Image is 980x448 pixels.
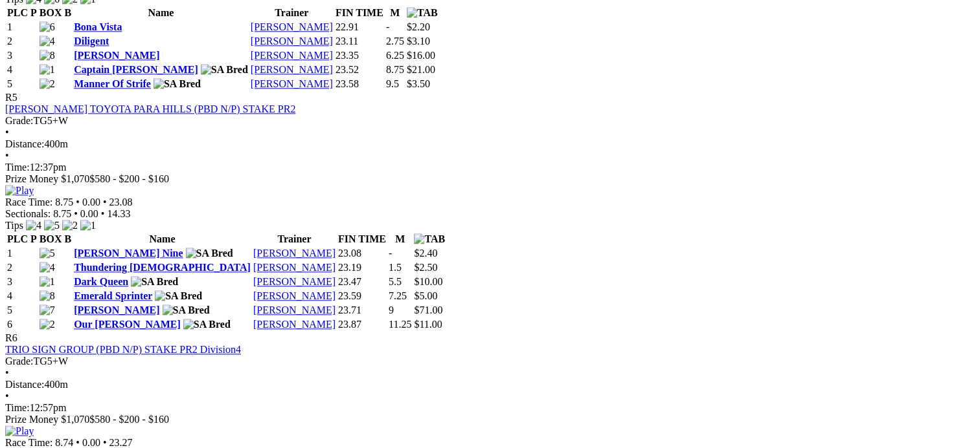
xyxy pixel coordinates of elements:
[107,208,130,219] span: 14.33
[407,36,430,47] span: $3.10
[183,319,231,330] img: SA Bred
[251,78,333,89] a: [PERSON_NAME]
[335,6,384,19] th: FIN TIME
[109,197,133,208] span: 23.08
[74,262,251,273] a: Thundering [DEMOGRAPHIC_DATA]
[73,6,249,19] th: Name
[253,319,336,330] a: [PERSON_NAME]
[5,390,9,401] span: •
[5,344,241,355] a: TRIO SIGN GROUP (PBD N/P) STAKE PR2 Division4
[155,290,202,302] img: SA Bred
[7,7,28,18] span: PLC
[6,21,38,34] td: 1
[253,276,336,287] a: [PERSON_NAME]
[407,64,435,75] span: $21.00
[5,379,44,390] span: Distance:
[101,208,105,219] span: •
[74,50,159,61] a: [PERSON_NAME]
[251,36,333,47] a: [PERSON_NAME]
[103,197,107,208] span: •
[407,78,430,89] span: $3.50
[5,173,975,185] div: Prize Money $1,070
[5,162,30,173] span: Time:
[414,248,437,259] span: $2.40
[109,437,133,448] span: 23.27
[55,197,73,208] span: 8.75
[82,197,100,208] span: 0.00
[337,318,387,331] td: 23.87
[40,304,55,316] img: 7
[40,276,55,288] img: 1
[5,115,34,126] span: Grade:
[40,7,62,18] span: BOX
[5,103,295,114] a: [PERSON_NAME] TOYOTA PARA HILLS (PBD N/P) STAKE PR2
[335,21,384,34] td: 22.91
[251,64,333,75] a: [PERSON_NAME]
[40,78,55,90] img: 2
[7,233,28,244] span: PLC
[76,437,80,448] span: •
[5,127,9,138] span: •
[74,36,109,47] a: Diligent
[40,290,55,302] img: 8
[5,162,975,173] div: 12:37pm
[337,261,387,274] td: 23.19
[76,197,80,208] span: •
[64,7,71,18] span: B
[5,115,975,127] div: TG5+W
[40,233,62,244] span: BOX
[407,21,430,32] span: $2.20
[6,49,38,62] td: 3
[40,248,55,259] img: 5
[414,233,445,245] img: TAB
[64,233,71,244] span: B
[74,208,78,219] span: •
[5,138,975,150] div: 400m
[5,92,17,103] span: R5
[337,247,387,260] td: 23.08
[5,425,34,437] img: Play
[6,275,38,288] td: 3
[253,304,336,315] a: [PERSON_NAME]
[6,318,38,331] td: 6
[40,64,55,76] img: 1
[389,276,402,287] text: 5.5
[55,437,73,448] span: 8.74
[335,78,384,91] td: 23.58
[389,248,392,259] text: -
[26,220,41,231] img: 4
[5,379,975,390] div: 400m
[414,319,442,330] span: $11.00
[5,367,9,378] span: •
[40,262,55,273] img: 4
[73,233,251,246] th: Name
[389,319,411,330] text: 11.25
[89,414,169,425] span: $580 - $200 - $160
[253,290,336,301] a: [PERSON_NAME]
[335,63,384,76] td: 23.52
[251,21,333,32] a: [PERSON_NAME]
[6,290,38,303] td: 4
[62,220,78,231] img: 2
[5,356,975,367] div: TG5+W
[201,64,248,76] img: SA Bred
[154,78,201,90] img: SA Bred
[30,233,37,244] span: P
[40,36,55,47] img: 4
[337,275,387,288] td: 23.47
[5,220,23,231] span: Tips
[5,402,30,413] span: Time:
[386,36,404,47] text: 2.75
[389,290,407,301] text: 7.25
[6,63,38,76] td: 4
[337,290,387,303] td: 23.59
[74,248,183,259] a: [PERSON_NAME] Nine
[5,208,51,219] span: Sectionals:
[388,233,412,246] th: M
[407,7,438,19] img: TAB
[5,197,52,208] span: Race Time:
[386,64,404,75] text: 8.75
[82,437,100,448] span: 0.00
[389,262,402,273] text: 1.5
[414,304,442,315] span: $71.00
